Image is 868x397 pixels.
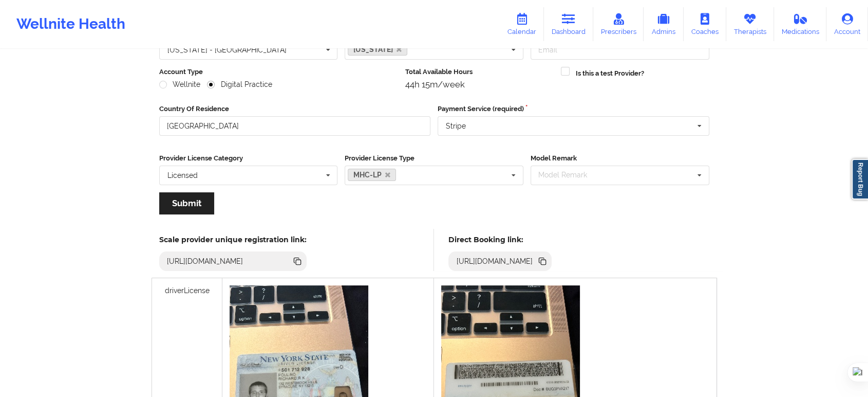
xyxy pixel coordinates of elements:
div: Licensed [167,172,198,179]
a: Calendar [500,7,544,41]
button: Submit [159,192,214,214]
label: Provider License Category [159,153,338,164]
input: Email [531,40,709,60]
a: Coaches [684,7,726,41]
h5: Scale provider unique registration link: [159,235,307,244]
a: Prescribers [593,7,644,41]
label: Model Remark [531,153,709,164]
label: Digital Practice [207,80,272,89]
div: [US_STATE] - [GEOGRAPHIC_DATA] [167,46,287,53]
a: MHC-LP [348,169,396,181]
label: Account Type [159,67,399,77]
div: [URL][DOMAIN_NAME] [163,256,248,266]
label: Total Available Hours [405,67,554,77]
div: [URL][DOMAIN_NAME] [452,256,537,266]
label: Payment Service (required) [438,104,709,114]
a: Medications [774,7,827,41]
div: Stripe [446,122,466,130]
div: Model Remark [536,169,602,181]
h5: Direct Booking link: [448,235,552,244]
a: [US_STATE] [348,43,407,56]
a: Admins [644,7,684,41]
a: Account [826,7,868,41]
div: 44h 15m/week [405,79,554,89]
a: Therapists [726,7,774,41]
label: Wellnite [159,80,200,89]
label: Provider License Type [345,153,523,164]
label: Country Of Residence [159,104,431,114]
label: Is this a test Provider? [576,68,644,79]
a: Dashboard [544,7,593,41]
a: Report Bug [852,159,868,200]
